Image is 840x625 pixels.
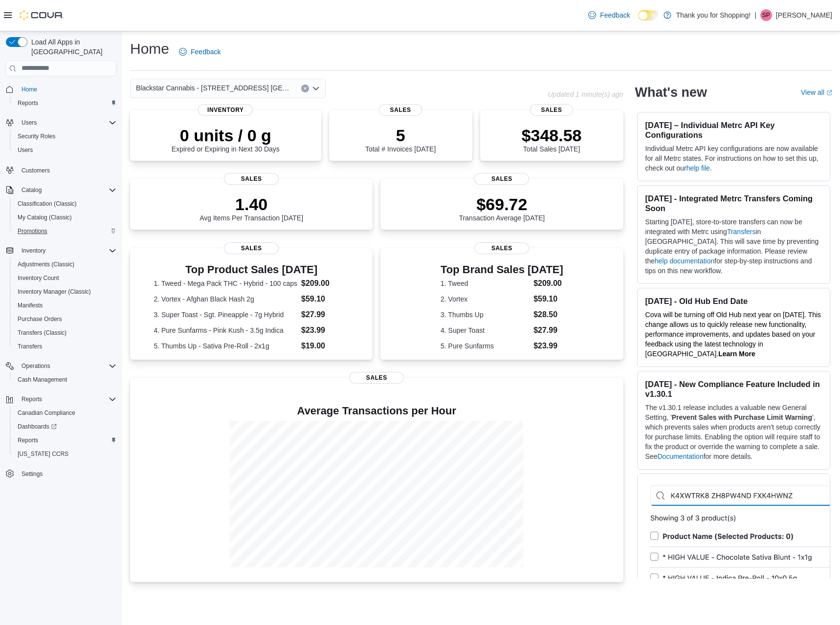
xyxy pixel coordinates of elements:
span: Classification (Classic) [14,198,116,210]
span: Transfers [14,341,116,352]
dd: $27.99 [301,309,349,321]
button: Promotions [10,224,120,238]
dt: 2. Vortex - Afghan Black Hash 2g [154,294,297,304]
div: Transaction Average [DATE] [459,194,545,222]
img: Cova [20,10,64,20]
span: [US_STATE] CCRS [18,450,68,458]
span: Cash Management [14,374,116,386]
span: Reports [18,436,38,444]
a: Feedback [584,5,634,25]
button: Security Roles [10,129,120,143]
strong: Learn More [718,350,755,358]
h4: Average Transactions per Hour [138,405,616,417]
a: Reports [14,434,42,446]
span: Inventory [22,247,45,255]
span: Catalog [22,186,42,194]
button: Users [2,116,120,129]
span: Home [22,86,37,93]
span: Adjustments (Classic) [14,259,116,270]
dd: $23.99 [533,340,563,352]
a: Dashboards [14,421,61,432]
button: Purchase Orders [10,312,120,326]
span: Inventory Manager (Classic) [14,286,116,298]
span: Reports [22,395,42,403]
a: Inventory Manager (Classic) [14,286,95,298]
a: Purchase Orders [14,313,66,325]
p: 1.40 [199,194,303,214]
span: Dark Mode [638,21,639,21]
a: help file [686,164,710,172]
div: Expired or Expiring in Next 30 Days [172,126,280,153]
span: Purchase Orders [18,315,62,323]
dt: 4. Pure Sunfarms - Pink Kush - 3.5g Indica [154,325,297,335]
dt: 1. Tweed - Mega Pack THC - Hybrid - 100 caps [154,279,297,288]
p: [PERSON_NAME] [776,9,832,21]
span: Transfers [18,343,42,350]
strong: Prevent Sales with Purchase Limit Warning [672,413,812,421]
span: Cova will be turning off Old Hub next year on [DATE]. This change allows us to quickly release ne... [645,311,821,358]
span: Transfers (Classic) [18,329,66,337]
span: Canadian Compliance [14,407,116,419]
h3: [DATE] - Integrated Metrc Transfers Coming Soon [645,194,822,213]
dt: 1. Tweed [441,279,530,288]
h3: [DATE] - New Compliance Feature Included in v1.30.1 [645,379,822,399]
span: SP [762,9,770,21]
a: My Catalog (Classic) [14,212,76,223]
a: Inventory Count [14,272,63,284]
span: Sales [530,104,573,116]
span: Catalog [18,184,116,196]
span: Cash Management [18,376,67,384]
span: Feedback [191,47,221,57]
a: [US_STATE] CCRS [14,448,72,460]
button: Customers [2,163,120,177]
p: 0 units / 0 g [172,126,280,145]
a: Classification (Classic) [14,198,81,210]
h2: What's new [635,85,707,100]
p: | [754,9,756,21]
a: Users [14,144,37,156]
span: Sales [474,173,529,185]
span: Load All Apps in [GEOGRAPHIC_DATA] [27,37,116,57]
a: help documentation [655,257,714,265]
a: Dashboards [10,420,120,433]
p: $69.72 [459,194,545,214]
span: Inventory Count [14,272,116,284]
a: Canadian Compliance [14,407,79,419]
h3: [DATE] - Old Hub End Date [645,296,822,306]
span: Operations [18,360,116,372]
button: Operations [18,360,54,372]
span: My Catalog (Classic) [14,212,116,223]
a: Promotions [14,225,51,237]
a: Feedback [175,42,224,62]
button: Reports [18,393,46,405]
span: Adjustments (Classic) [18,260,74,268]
span: Sales [349,372,404,384]
dd: $27.99 [533,324,563,336]
span: Reports [18,393,116,405]
p: 5 [365,126,436,145]
a: Reports [14,97,42,109]
h1: Home [130,39,169,59]
dd: $23.99 [301,324,349,336]
span: Inventory [198,104,253,116]
button: [US_STATE] CCRS [10,447,120,461]
button: Catalog [18,184,45,196]
p: Thank you for Shopping! [676,9,751,21]
button: Users [18,117,41,129]
a: Documentation [658,453,704,460]
span: Purchase Orders [14,313,116,325]
h3: [DATE] – Individual Metrc API Key Configurations [645,120,822,140]
span: Manifests [14,300,116,311]
button: Inventory Manager (Classic) [10,285,120,299]
button: Manifests [10,299,120,312]
a: Settings [18,468,46,480]
p: The v1.30.1 release includes a valuable new General Setting, ' ', which prevents sales when produ... [645,403,822,461]
span: Reports [14,97,116,109]
button: Inventory [2,244,120,258]
div: Total # Invoices [DATE] [365,126,436,153]
dd: $59.10 [533,293,563,305]
div: Total Sales [DATE] [522,126,582,153]
button: Classification (Classic) [10,197,120,211]
a: Manifests [14,300,46,311]
dd: $209.00 [533,278,563,289]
